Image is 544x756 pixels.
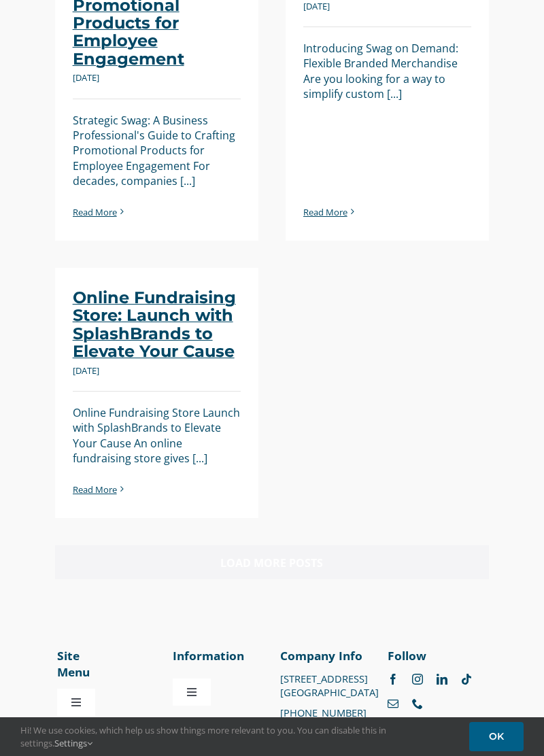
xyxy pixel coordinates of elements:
[303,41,471,102] p: Introducing Swag on Demand: Flexible Branded Merchandise Are you looking for a way to simplify cu...
[388,647,479,664] p: Follow
[73,364,99,377] span: [DATE]
[57,647,115,681] p: Site Menu
[57,689,115,716] nav: Menu
[388,698,398,709] a: mail
[73,405,241,466] p: Online Fundraising Store Launch with SplashBrands to Elevate Your Cause An online fundraising sto...
[303,206,347,218] a: More on Introducing Swag on Demand: Flexible Brand Merchandise
[388,674,398,685] a: facebook
[437,674,447,685] a: linkedin
[20,724,449,749] span: Hi! We use cookies, which help us show things more relevant to you. You can disable this in setti...
[73,71,99,84] span: [DATE]
[280,647,371,664] p: Company Info
[55,545,490,579] button: Load More Posts
[73,483,117,496] a: More on Online Fundraising Store: Launch with SplashBrands to Elevate Your Cause
[412,674,423,685] a: instagram
[469,722,524,751] a: OK
[412,698,423,709] a: phone
[73,288,236,361] a: Online Fundraising Store: Launch with SplashBrands to Elevate Your Cause
[54,737,92,749] a: Settings
[73,206,117,218] a: More on Strategic Swag: A Business Professional’s Guide to Crafting Promotional Products for Empl...
[173,678,264,706] nav: Menu
[73,113,241,189] p: Strategic Swag: A Business Professional's Guide to Crafting Promotional Products for Employee Eng...
[173,647,264,664] p: Information
[461,674,472,685] a: tiktok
